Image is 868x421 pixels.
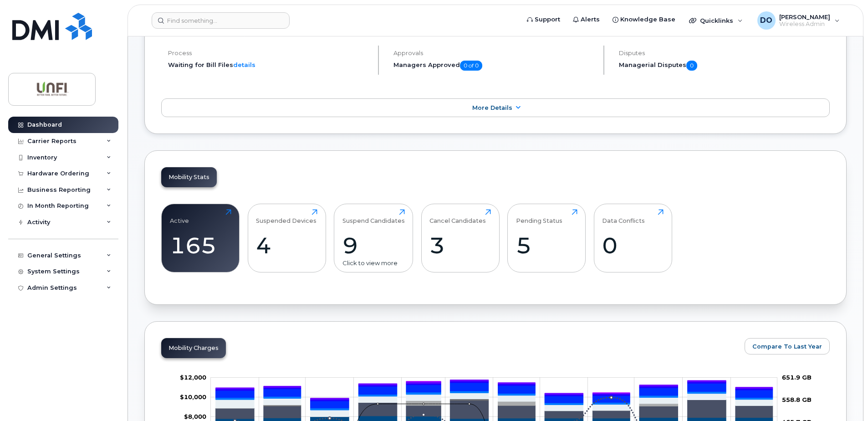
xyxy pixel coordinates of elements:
div: 3 [429,232,491,259]
a: Pending Status5 [516,209,577,267]
div: Don O'Carroll [751,11,846,30]
tspan: $12,000 [180,374,206,381]
a: Data Conflicts0 [602,209,664,267]
h5: Managers Approved [393,61,596,71]
div: Quicklinks [683,11,749,30]
li: Waiting for Bill Files [168,61,370,69]
a: Alerts [567,10,606,29]
span: Compare To Last Year [752,342,822,351]
input: Find something... [152,12,290,29]
g: Roaming [216,400,773,419]
h4: Process [168,50,370,56]
div: Click to view more [342,259,405,267]
span: Quicklinks [700,17,733,24]
g: Features [216,393,773,416]
tspan: 651.9 GB [782,374,812,381]
div: Suspended Devices [256,209,317,224]
a: Active165 [170,209,231,267]
span: DO [760,15,772,26]
div: Suspend Candidates [342,209,405,224]
iframe: Messenger Launcher [828,381,861,414]
a: Suspended Devices4 [256,209,317,267]
div: Pending Status [516,209,562,224]
a: details [233,61,255,68]
span: Alerts [581,15,600,24]
div: 0 [602,232,664,259]
h4: Approvals [393,50,596,56]
g: $0 [180,374,206,381]
tspan: $8,000 [184,413,206,420]
div: Active [170,209,189,224]
span: 0 of 0 [460,61,482,71]
h4: Disputes [619,50,830,56]
g: $0 [184,413,206,420]
span: Support [535,15,560,24]
a: Suspend Candidates9Click to view more [342,209,405,267]
tspan: 558.8 GB [782,396,812,403]
div: Data Conflicts [602,209,645,224]
div: Cancel Candidates [429,209,486,224]
a: Support [521,10,567,29]
span: More Details [472,104,512,111]
g: HST [216,383,773,408]
span: Wireless Admin [779,21,830,28]
div: 4 [256,232,317,259]
div: 9 [342,232,405,259]
div: 165 [170,232,231,259]
button: Compare To Last Year [745,338,830,354]
h5: Managerial Disputes [619,61,830,71]
span: Knowledge Base [620,15,675,24]
a: Cancel Candidates3 [429,209,491,267]
tspan: $10,000 [180,393,206,400]
span: [PERSON_NAME] [779,13,830,21]
a: Knowledge Base [606,10,682,29]
span: 0 [686,61,697,71]
g: $0 [180,393,206,400]
div: 5 [516,232,577,259]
